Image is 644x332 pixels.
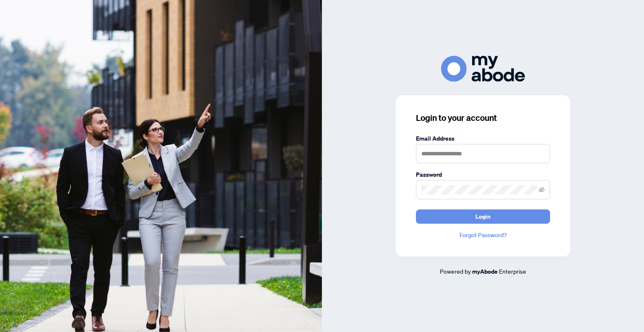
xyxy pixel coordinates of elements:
label: Password [416,170,550,179]
span: Powered by [440,267,471,275]
h3: Login to your account [416,112,550,124]
span: Enterprise [499,267,526,275]
label: Email Address [416,134,550,143]
a: Forgot Password? [416,230,550,240]
span: eye-invisible [539,187,545,193]
a: myAbode [472,267,498,276]
img: ma-logo [441,56,525,81]
span: Login [475,210,491,223]
button: Login [416,209,550,224]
